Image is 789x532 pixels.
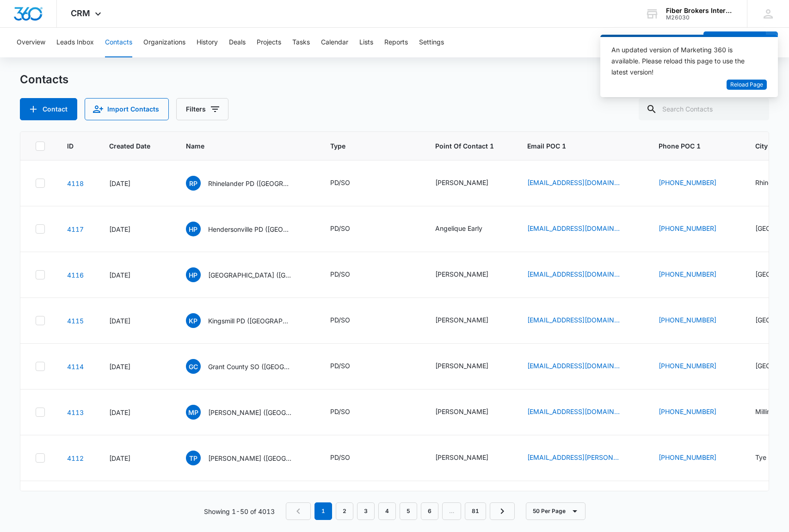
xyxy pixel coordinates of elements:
[229,28,246,57] button: Deals
[321,28,348,57] button: Calendar
[56,28,94,57] button: Leads Inbox
[186,451,308,465] div: Name - Tye PD (TX) - Select to Edit Field
[659,407,716,416] a: [PHONE_NUMBER]
[176,98,228,120] button: Filters
[67,225,84,233] a: Navigate to contact details page for Hendersonville PD (TN)
[186,313,201,328] span: KP
[755,452,783,464] div: City - Tye - Select to Edit Field
[67,363,84,371] a: Navigate to contact details page for Grant County SO (WI)
[527,269,620,279] a: [EMAIL_ADDRESS][DOMAIN_NAME]
[109,179,164,188] div: [DATE]
[659,315,733,326] div: Phone POC 1 - (757) 603-6010 - Select to Edit Field
[527,315,620,325] a: [EMAIL_ADDRESS][DOMAIN_NAME]
[105,28,132,57] button: Contacts
[659,269,733,280] div: Phone POC 1 - (630) 823-5533 - Select to Edit Field
[435,178,505,189] div: Point Of Contact 1 - Ryan Larsen - Select to Edit Field
[421,502,438,520] a: Page 6
[435,361,505,372] div: Point Of Contact 1 - Travis Klaas - Select to Edit Field
[666,14,734,21] div: account id
[727,80,767,90] button: Reload Page
[204,507,275,516] p: Showing 1-50 of 4013
[257,28,281,57] button: Projects
[435,407,505,418] div: Point Of Contact 1 - Bryan Childress - Select to Edit Field
[109,141,150,151] span: Created Date
[527,269,636,280] div: Email POC 1 - tcrawford@hpil.org - Select to Edit Field
[435,452,505,464] div: Point Of Contact 1 - Tristan Chavez - Select to Edit Field
[109,270,164,280] div: [DATE]
[359,28,373,57] button: Lists
[20,98,77,120] button: Add Contact
[109,453,164,463] div: [DATE]
[109,362,164,371] div: [DATE]
[336,502,353,520] a: Page 2
[330,361,367,372] div: Type - PD/SO - Select to Edit Field
[400,502,417,520] a: Page 5
[435,223,482,233] div: Angelique Early
[330,178,350,187] div: PD/SO
[435,223,499,235] div: Point Of Contact 1 - Angelique Early - Select to Edit Field
[659,223,716,233] a: [PHONE_NUMBER]
[208,179,291,188] p: Rhinelander PD ([GEOGRAPHIC_DATA])
[730,80,763,89] span: Reload Page
[67,179,84,187] a: Navigate to contact details page for Rhinelander PD (WI)
[186,359,308,374] div: Name - Grant County SO (WI) - Select to Edit Field
[186,267,308,282] div: Name - Hanover Park PD (IL) - Select to Edit Field
[703,31,766,54] button: Add Contact
[527,361,620,371] a: [EMAIL_ADDRESS][DOMAIN_NAME]
[527,223,636,235] div: Email POC 1 - aearly@hvillepd.org - Select to Edit Field
[330,407,367,418] div: Type - PD/SO - Select to Edit Field
[527,223,620,233] a: [EMAIL_ADDRESS][DOMAIN_NAME]
[527,452,620,462] a: [EMAIL_ADDRESS][PERSON_NAME][DOMAIN_NAME]
[659,315,716,325] a: [PHONE_NUMBER]
[17,28,45,57] button: Overview
[67,454,84,462] a: Navigate to contact details page for Tye PD (TX)
[186,405,201,420] span: MP
[527,141,636,151] span: Email POC 1
[186,267,201,282] span: HP
[314,502,332,520] em: 1
[659,141,733,151] span: Phone POC 1
[109,316,164,326] div: [DATE]
[527,178,636,189] div: Email POC 1 - rlarsen@rhinelanderwi.us - Select to Edit Field
[435,315,505,326] div: Point Of Contact 1 - James West - Select to Edit Field
[67,317,84,325] a: Navigate to contact details page for Kingsmill PD (VA)
[639,98,769,120] input: Search Contacts
[330,269,367,280] div: Type - PD/SO - Select to Edit Field
[109,408,164,417] div: [DATE]
[330,407,350,416] div: PD/SO
[67,408,84,416] a: Navigate to contact details page for Millington PD (TN)
[435,269,505,280] div: Point Of Contact 1 - Theodore Crawford - Select to Edit Field
[208,453,291,463] p: [PERSON_NAME] ([GEOGRAPHIC_DATA])
[208,316,291,326] p: Kingsmill PD ([GEOGRAPHIC_DATA])
[611,44,756,78] div: An updated version of Marketing 360 is available. Please reload this page to use the latest version!
[208,362,291,371] p: Grant County SO ([GEOGRAPHIC_DATA])
[490,502,515,520] a: Next Page
[208,408,291,417] p: [PERSON_NAME] ([GEOGRAPHIC_DATA])
[527,315,636,326] div: Email POC 1 - jwest@kingsmillpolice.org - Select to Edit Field
[435,361,488,371] div: [PERSON_NAME]
[384,28,408,57] button: Reports
[659,269,716,279] a: [PHONE_NUMBER]
[659,452,716,462] a: [PHONE_NUMBER]
[330,223,350,233] div: PD/SO
[526,502,586,520] button: 50 Per Page
[666,7,734,14] div: account name
[435,315,488,325] div: [PERSON_NAME]
[659,452,733,464] div: Phone POC 1 - (325) 660-6663 - Select to Edit Field
[330,452,350,462] div: PD/SO
[286,502,515,520] nav: Pagination
[465,502,486,520] a: Page 81
[659,407,733,418] div: Phone POC 1 - (901) 873-5615 - Select to Edit Field
[186,222,308,236] div: Name - Hendersonville PD (TN) - Select to Edit Field
[330,178,367,189] div: Type - PD/SO - Select to Edit Field
[186,359,201,374] span: GC
[330,141,400,151] span: Type
[527,361,636,372] div: Email POC 1 - tklaas@co.grant.wi.gov - Select to Edit Field
[378,502,396,520] a: Page 4
[330,315,367,326] div: Type - PD/SO - Select to Edit Field
[330,223,367,235] div: Type - PD/SO - Select to Edit Field
[208,224,291,234] p: Hendersonville PD ([GEOGRAPHIC_DATA])
[435,452,488,462] div: [PERSON_NAME]
[186,313,308,328] div: Name - Kingsmill PD (VA) - Select to Edit Field
[85,98,169,120] button: Import Contacts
